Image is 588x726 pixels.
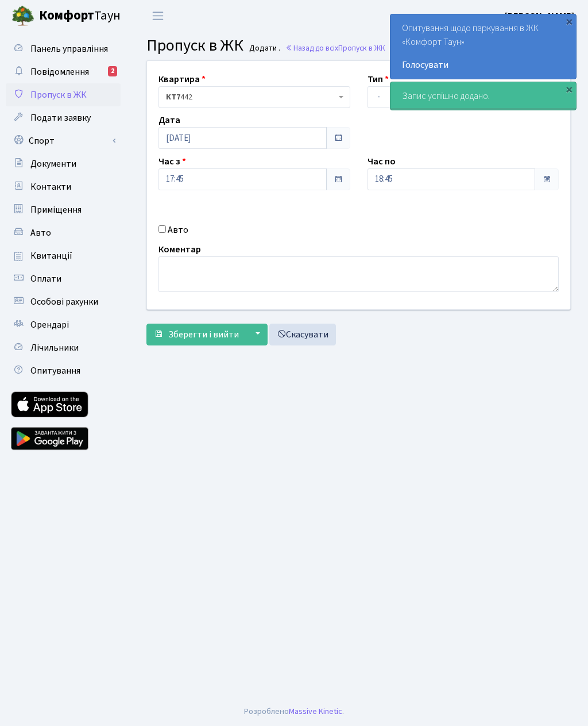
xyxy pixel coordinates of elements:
[6,313,121,336] a: Орендарі
[30,43,108,55] span: Панель управління
[6,359,121,382] a: Опитування
[6,83,121,106] a: Пропуск в ЖК
[30,158,76,170] span: Документи
[158,86,350,108] span: <b>КТ7</b>&nbsp;&nbsp;&nbsp;442
[166,91,336,103] span: <b>КТ7</b>&nbsp;&nbsp;&nbsp;442
[367,155,396,168] label: Час по
[6,290,121,313] a: Особові рахунки
[108,66,117,76] div: 2
[146,34,243,57] span: Пропуск в ЖК
[158,155,186,168] label: Час з
[158,243,201,256] label: Коментар
[269,324,336,345] a: Скасувати
[390,14,576,79] div: Опитування щодо паркування в ЖК «Комфорт Таун»
[6,244,121,267] a: Квитанції
[6,37,121,60] a: Панель управління
[6,129,121,152] a: Спорт
[168,328,239,341] span: Зберегти і вийти
[39,6,94,25] b: Комфорт
[285,43,385,53] a: Назад до всіхПропуск в ЖК
[30,318,69,331] span: Орендарі
[30,295,98,308] span: Особові рахунки
[144,6,172,25] button: Переключити навігацію
[402,58,564,72] a: Голосувати
[563,16,575,27] div: ×
[6,175,121,198] a: Контакти
[30,66,89,78] span: Повідомлення
[247,44,280,53] small: Додати .
[30,226,51,239] span: Авто
[563,83,575,95] div: ×
[505,10,574,22] b: [PERSON_NAME]
[30,341,79,354] span: Лічильники
[158,113,180,127] label: Дата
[6,221,121,244] a: Авто
[30,203,82,216] span: Приміщення
[30,272,61,285] span: Оплати
[6,198,121,221] a: Приміщення
[30,180,71,193] span: Контакти
[505,9,574,23] a: [PERSON_NAME]
[39,6,121,26] span: Таун
[30,112,91,124] span: Подати заявку
[158,72,206,86] label: Квартира
[6,60,121,83] a: Повідомлення2
[11,5,34,28] img: logo.png
[168,223,188,237] label: Авто
[244,705,344,718] div: Розроблено .
[6,336,121,359] a: Лічильники
[6,267,121,290] a: Оплати
[30,249,72,262] span: Квитанції
[338,43,385,53] span: Пропуск в ЖК
[6,152,121,175] a: Документи
[146,324,246,345] button: Зберегти і вийти
[390,82,576,110] div: Запис успішно додано.
[166,91,180,103] b: КТ7
[30,364,80,377] span: Опитування
[30,89,87,101] span: Пропуск в ЖК
[6,106,121,129] a: Подати заявку
[367,72,389,86] label: Тип
[289,705,342,717] a: Massive Kinetic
